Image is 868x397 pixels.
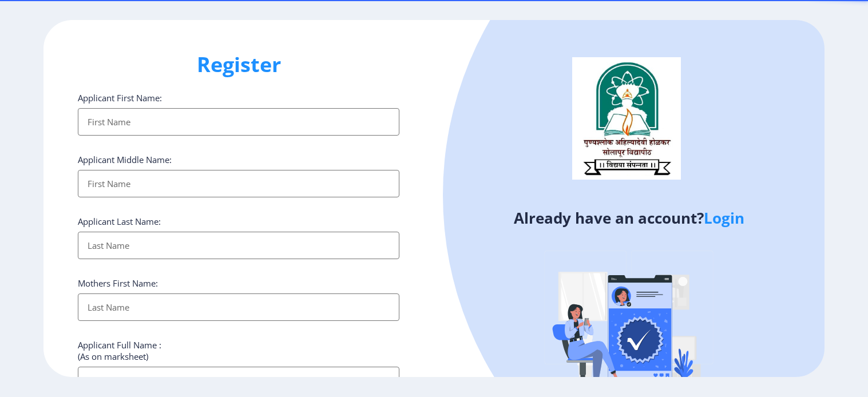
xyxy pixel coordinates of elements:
input: Last Name [78,232,400,259]
input: Full Name [78,367,400,394]
label: Applicant Last Name: [78,216,161,227]
label: Applicant Full Name : (As on marksheet) [78,339,161,362]
h4: Already have an account? [442,209,816,227]
a: Login [704,208,744,228]
label: Mothers First Name: [78,277,158,289]
input: Last Name [78,293,400,321]
input: First Name [78,170,400,197]
label: Applicant Middle Name: [78,154,172,165]
img: logo [572,57,681,180]
input: First Name [78,108,400,136]
h1: Register [78,51,400,78]
label: Applicant First Name: [78,92,162,104]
